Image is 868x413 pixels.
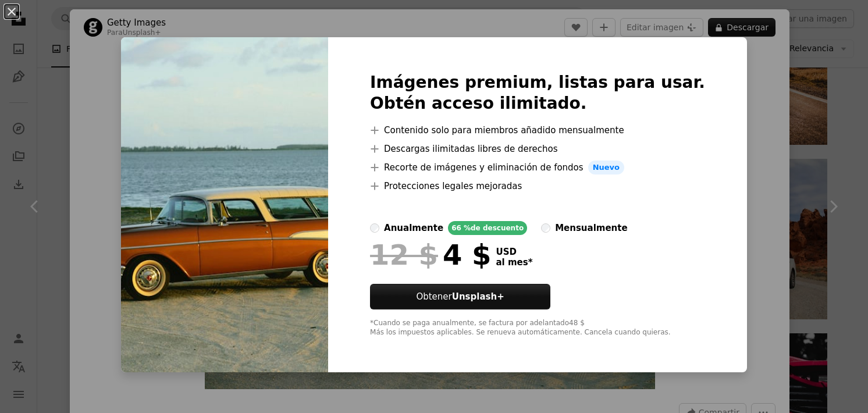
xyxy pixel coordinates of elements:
[370,72,705,114] h2: Imágenes premium, listas para usar. Obtén acceso ilimitado.
[496,247,532,257] span: USD
[370,179,705,193] li: Protecciones legales mejoradas
[370,123,705,137] li: Contenido solo para miembros añadido mensualmente
[370,284,550,309] button: ObtenerUnsplash+
[370,223,379,233] input: anualmente66 %de descuento
[384,221,443,235] div: anualmente
[370,319,705,337] div: *Cuando se paga anualmente, se factura por adelantado 48 $ Más los impuestos aplicables. Se renue...
[555,221,627,235] div: mensualmente
[588,161,624,175] span: Nuevo
[370,240,491,270] div: 4 $
[370,142,705,156] li: Descargas ilimitadas libres de derechos
[121,37,328,372] img: premium_photo-1664303847960-586318f59035
[541,223,550,233] input: mensualmente
[452,291,504,302] strong: Unsplash+
[448,221,527,235] div: 66 % de descuento
[370,240,438,270] span: 12 $
[496,257,532,268] span: al mes *
[370,161,705,175] li: Recorte de imágenes y eliminación de fondos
